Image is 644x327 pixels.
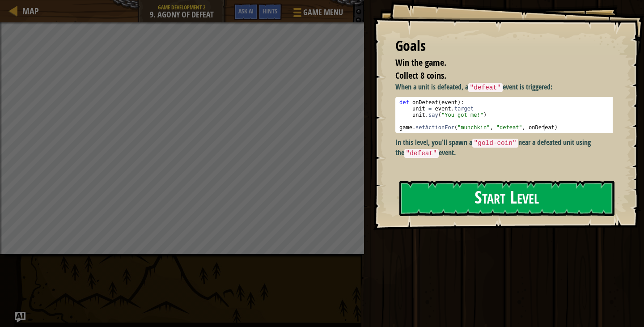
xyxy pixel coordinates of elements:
[15,312,25,323] button: Ask AI
[234,4,258,20] button: Ask AI
[399,181,614,216] button: Start Level
[395,82,619,93] p: When a unit is defeated, a event is triggered:
[395,137,619,158] p: In this level, you'll spawn a near a defeated unit using the event.
[468,83,503,92] code: "defeat"
[472,139,518,148] code: "gold-coin"
[384,69,610,82] li: Collect 8 coins.
[395,56,446,68] span: Win the game.
[263,7,277,15] span: Hints
[395,69,446,81] span: Collect 8 coins.
[286,4,348,25] button: Game Menu
[384,56,610,69] li: Win the game.
[22,5,39,17] span: Map
[404,149,439,158] code: "defeat"
[303,7,343,18] span: Game Menu
[18,5,39,17] a: Map
[238,7,254,15] span: Ask AI
[395,36,613,56] div: Goals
